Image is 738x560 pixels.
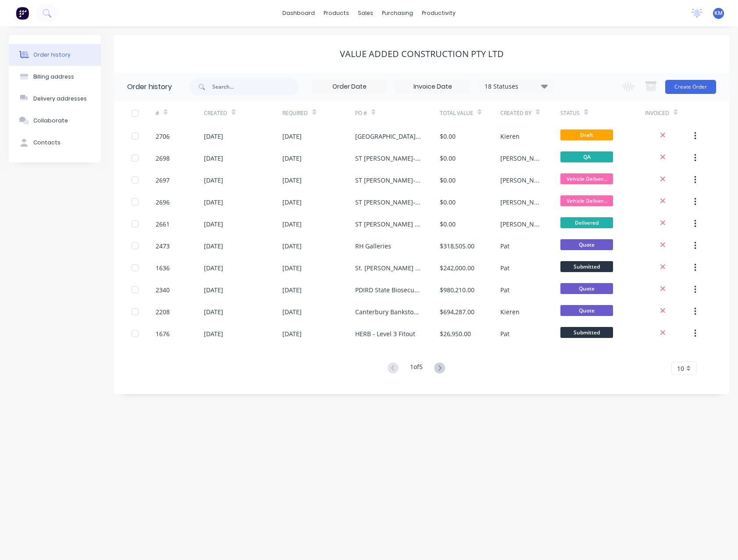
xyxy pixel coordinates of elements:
[560,239,613,250] span: Quote
[500,263,510,273] div: Pat
[645,101,693,125] div: Invoiced
[645,109,669,117] div: Invoiced
[440,197,456,207] div: $0.00
[282,219,302,229] div: [DATE]
[355,197,422,207] div: ST [PERSON_NAME]-01101 RUN C
[204,241,223,251] div: [DATE]
[204,176,223,185] div: [DATE]
[282,329,302,338] div: [DATE]
[204,285,223,294] div: [DATE]
[417,7,460,20] div: productivity
[319,7,353,20] div: products
[560,217,613,228] span: Delivered
[355,132,422,141] div: [GEOGRAPHIC_DATA] Upgrades
[355,109,367,117] div: PO #
[440,263,474,273] div: $242,000.00
[156,197,170,207] div: 2696
[9,88,101,110] button: Delivery addresses
[440,307,474,316] div: $694,287.00
[500,197,543,207] div: [PERSON_NAME]
[378,7,417,20] div: purchasing
[204,101,282,125] div: Created
[282,109,308,117] div: Required
[440,285,474,294] div: $980,210.00
[156,329,170,338] div: 1676
[560,129,613,140] span: Draft
[440,219,456,229] div: $0.00
[9,110,101,132] button: Collaborate
[156,307,170,316] div: 2208
[33,73,74,81] div: Billing address
[560,173,613,184] span: Vehicle Deliver...
[500,109,531,117] div: Created By
[212,78,299,96] input: Search...
[282,263,302,273] div: [DATE]
[9,132,101,154] button: Contacts
[204,263,223,273] div: [DATE]
[156,263,170,273] div: 1636
[355,176,422,185] div: ST [PERSON_NAME]-01101 RUN D
[313,80,386,93] input: Order Date
[278,7,319,20] a: dashboard
[16,7,29,20] img: Factory
[500,285,510,294] div: Pat
[156,154,170,163] div: 2698
[204,132,223,141] div: [DATE]
[204,219,223,229] div: [DATE]
[9,44,101,66] button: Order history
[500,307,520,316] div: Kieren
[677,364,684,373] span: 10
[440,132,456,141] div: $0.00
[440,329,471,338] div: $26,950.00
[156,219,170,229] div: 2661
[282,241,302,251] div: [DATE]
[355,219,422,229] div: ST [PERSON_NAME] PERFORMANCE & TRAINING CENTER GF SITE MEASURES
[440,101,500,125] div: Total Value
[282,176,302,185] div: [DATE]
[396,80,470,93] input: Invoice Date
[440,109,473,117] div: Total Value
[282,307,302,316] div: [DATE]
[500,329,510,338] div: Pat
[410,362,423,375] div: 1 of 5
[33,51,71,59] div: Order history
[500,176,543,185] div: [PERSON_NAME]
[440,241,474,251] div: $318,505.00
[355,329,415,338] div: HERB - Level 3 Fitout
[560,327,613,338] span: Submitted
[440,176,456,185] div: $0.00
[560,151,613,162] span: QA
[204,109,227,117] div: Created
[204,329,223,338] div: [DATE]
[33,117,68,125] div: Collaborate
[340,49,504,59] div: Value Added Construction Pty Ltd
[355,154,422,163] div: ST [PERSON_NAME]-01101 RUN E
[9,66,101,88] button: Billing address
[560,261,613,272] span: Submitted
[282,132,302,141] div: [DATE]
[204,154,223,163] div: [DATE]
[500,132,520,141] div: Kieren
[479,82,553,91] div: 18 Statuses
[156,109,159,117] div: #
[156,132,170,141] div: 2706
[560,101,645,125] div: Status
[282,154,302,163] div: [DATE]
[156,285,170,294] div: 2340
[156,101,204,125] div: #
[156,241,170,251] div: 2473
[560,305,613,316] span: Quote
[156,176,170,185] div: 2697
[560,109,580,117] div: Status
[500,219,543,229] div: [PERSON_NAME]
[33,139,61,147] div: Contacts
[282,101,355,125] div: Required
[500,154,543,163] div: [PERSON_NAME]
[500,101,561,125] div: Created By
[355,241,391,251] div: RH Galleries
[714,9,723,17] span: KM
[33,95,87,103] div: Delivery addresses
[560,195,613,206] span: Vehicle Deliver...
[204,197,223,207] div: [DATE]
[665,80,716,94] button: Create Order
